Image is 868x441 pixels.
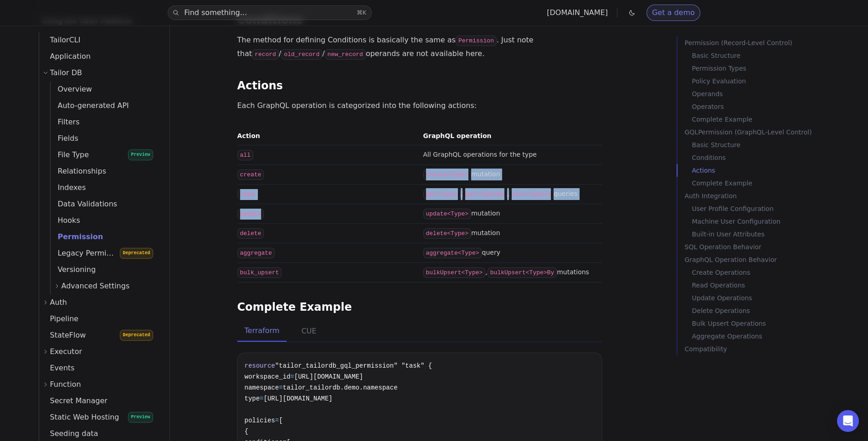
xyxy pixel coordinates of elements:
[685,36,841,49] p: Permission (Record-Level Control)
[237,34,602,61] p: The method for defining Conditions is basically the same as . Just note that / / operands are not...
[51,118,80,126] span: Filters
[50,345,82,358] span: Executor
[420,263,602,282] td: , mutations
[279,417,282,424] span: [
[423,189,461,200] code: get<Type>
[692,228,841,241] a: Built-in User Attributes
[39,52,91,61] span: Application
[627,7,637,18] button: Toggle dark mode
[692,304,841,317] a: Delete Operations
[39,396,108,405] span: Secret Manager
[39,364,75,372] span: Events
[692,100,841,113] p: Operators
[245,428,248,435] span: {
[325,49,366,60] code: new_record
[275,362,432,369] span: "tailor_tailordb_gql_permission" "task" {
[692,202,841,215] p: User Profile Configuration
[692,279,841,292] p: Read Operations
[692,266,841,279] a: Create Operations
[692,164,841,177] p: Actions
[692,317,841,330] a: Bulk Upsert Operations
[51,232,103,241] span: Permission
[39,409,159,426] a: Static Web HostingPreview
[237,79,283,92] a: Actions
[51,249,125,257] span: Legacy Permission
[51,167,107,175] span: Relationships
[51,163,159,179] a: Relationships
[260,395,263,402] span: =
[51,262,159,278] a: Versioning
[237,228,264,239] code: delete
[423,248,482,258] code: aggregate<Type>
[420,243,602,263] td: query
[51,212,159,229] a: Hooks
[51,150,89,159] span: File Type
[294,321,324,342] button: CUE
[509,189,554,200] code: list<Type>s
[245,373,291,380] span: workspace_id
[692,215,841,228] a: Machine User Configuration
[357,9,363,16] kbd: ⌘
[51,130,159,147] a: Fields
[692,75,841,87] a: Policy Evaluation
[39,314,79,323] span: Pipeline
[51,229,159,245] a: Permission
[237,169,264,180] code: create
[39,429,98,438] span: Seeding data
[252,49,279,60] code: record
[237,248,275,258] code: aggregate
[51,196,159,212] a: Data Validations
[685,241,841,253] a: SQL Operation Behavior
[245,395,260,402] span: type
[275,417,279,424] span: =
[692,138,841,151] p: Basic Structure
[692,292,841,304] a: Update Operations
[692,62,841,75] a: Permission Types
[128,149,153,160] span: Preview
[420,204,602,224] td: mutation
[281,49,322,60] code: old_record
[692,49,841,62] a: Basic Structure
[39,393,159,409] a: Secret Manager
[51,134,78,143] span: Fields
[51,85,92,93] span: Overview
[245,362,275,369] span: resource
[692,87,841,100] a: Operands
[420,165,602,185] td: mutation
[685,126,841,138] a: GQLPermission (GraphQL-Level Control)
[39,311,159,327] a: Pipeline
[264,395,333,402] span: [URL][DOMAIN_NAME]
[51,216,80,225] span: Hooks
[51,101,129,110] span: Auto-generated API
[51,81,159,97] a: Overview
[62,280,130,292] span: Advanced Settings
[120,330,153,341] span: Deprecated
[50,296,67,309] span: Auth
[120,248,153,259] span: Deprecated
[685,343,841,355] a: Compatibility
[692,151,841,164] p: Conditions
[50,67,82,79] span: Tailor DB
[420,145,602,165] td: All GraphQL operations for the type
[39,48,159,65] a: Application
[363,9,367,16] kbd: K
[692,177,841,190] a: Complete Example
[456,36,497,46] code: Permission
[420,224,602,243] td: mutation
[692,330,841,343] a: Aggregate Operations
[39,36,81,44] span: TailorCLI
[128,412,153,423] span: Preview
[168,5,372,20] button: Find something...⌘K
[420,185,602,204] td: , , queries
[51,265,96,274] span: Versioning
[647,5,700,21] a: Get a demo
